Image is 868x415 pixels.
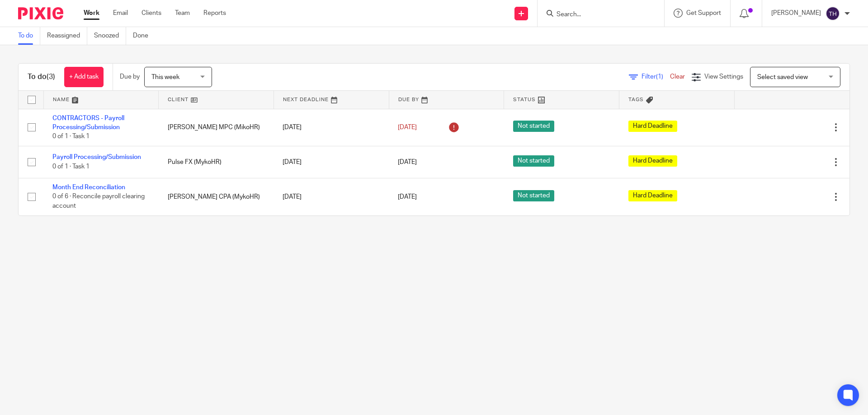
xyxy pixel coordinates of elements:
h1: To do [28,72,55,82]
a: Reports [203,9,226,18]
span: 0 of 6 · Reconcile payroll clearing account [52,194,145,210]
span: Not started [513,190,554,201]
a: + Add task [64,67,104,87]
span: 0 of 1 · Task 1 [52,163,90,170]
td: Pulse FX (MykoHR) [159,146,274,178]
span: This week [151,74,179,80]
td: [PERSON_NAME] CPA (MykoHR) [159,178,274,215]
span: Not started [513,121,554,132]
a: Snoozed [94,27,126,45]
a: Clear [670,74,685,80]
input: Search [556,11,637,19]
a: Month End Reconciliation [52,184,125,191]
span: [DATE] [398,124,417,131]
a: To do [18,27,40,45]
a: CONTRACTORS - Payroll Processing/Submission [52,115,124,131]
td: [PERSON_NAME] MPC (MikoHR) [159,109,274,146]
a: Work [84,9,99,18]
td: [DATE] [274,146,389,178]
span: Hard Deadline [628,155,677,167]
p: [PERSON_NAME] [771,9,821,18]
span: [DATE] [398,159,417,165]
td: [DATE] [274,178,389,215]
span: Tags [628,97,644,102]
a: Done [133,27,155,45]
a: Payroll Processing/Submission [52,154,141,160]
span: View Settings [704,74,743,80]
img: svg%3E [826,6,840,21]
span: Hard Deadline [628,190,677,201]
span: (1) [656,74,663,80]
a: Clients [142,9,161,18]
p: Due by [120,72,140,81]
a: Reassigned [47,27,87,45]
span: Get Support [686,10,721,16]
a: Team [175,9,190,18]
span: [DATE] [398,194,417,200]
span: Filter [642,74,670,80]
span: (3) [47,73,55,80]
a: Email [113,9,128,18]
span: Not started [513,155,554,167]
span: Hard Deadline [628,121,677,132]
span: 0 of 1 · Task 1 [52,133,90,140]
td: [DATE] [274,109,389,146]
img: Pixie [18,7,63,19]
span: Select saved view [757,74,808,80]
